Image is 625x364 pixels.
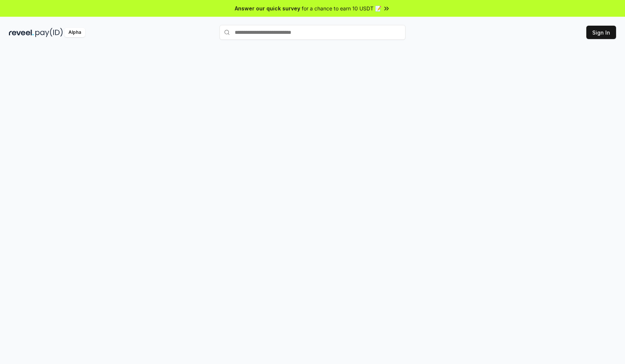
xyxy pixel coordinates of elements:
[302,4,381,12] span: for a chance to earn 10 USDT 📝
[35,28,63,37] img: pay_id
[235,4,300,12] span: Answer our quick survey
[586,26,616,39] button: Sign In
[64,28,85,37] div: Alpha
[9,28,34,37] img: reveel_dark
